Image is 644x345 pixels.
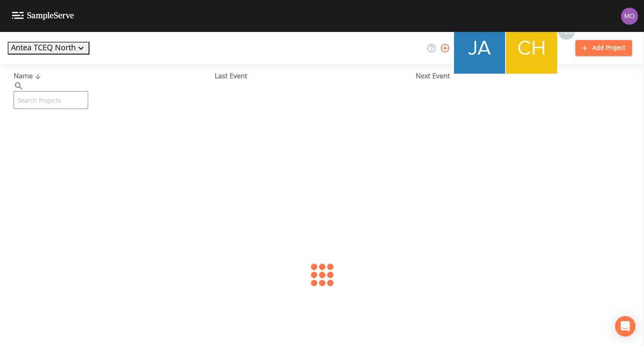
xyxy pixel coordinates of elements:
span: Name [14,71,43,80]
div: Open Intercom Messenger [615,316,635,336]
div: Charles Medina [506,23,558,74]
div: James Whitmire [454,23,506,74]
img: 4e251478aba98ce068fb7eae8f78b90c [621,8,638,25]
div: Next Event [416,71,617,81]
img: c74b8b8b1c7a9d34f67c5e0ca157ed15 [506,23,557,74]
div: Last Event [215,71,416,81]
button: Add Project [575,40,632,56]
button: Antea TCEQ North [8,42,89,55]
img: 2e773653e59f91cc345d443c311a9659 [454,23,505,74]
img: logo [12,12,74,20]
input: Search Projects [14,91,88,109]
